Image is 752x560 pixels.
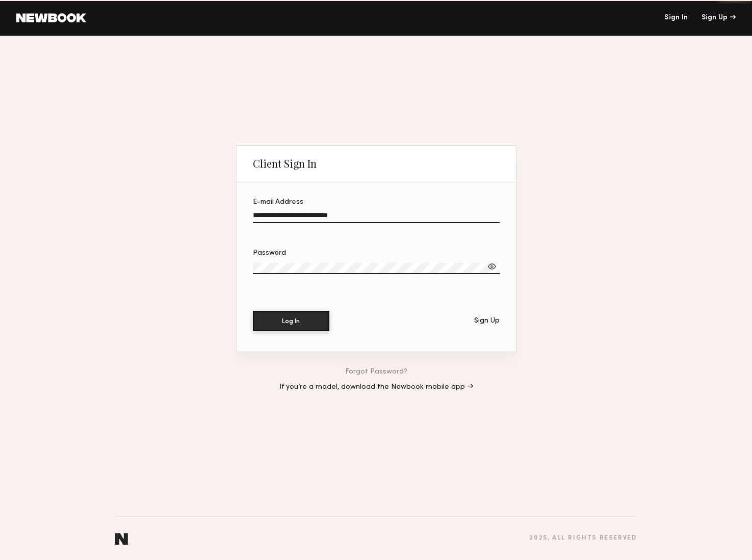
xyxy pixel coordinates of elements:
[253,157,317,170] div: Client Sign In
[253,263,500,274] input: Password
[702,14,736,21] div: Sign Up
[253,250,500,257] div: Password
[253,211,500,223] input: E-mail Address
[345,368,407,376] a: Forgot Password?
[664,14,688,21] a: Sign In
[279,384,473,391] a: If you’re a model, download the Newbook mobile app →
[253,199,500,206] div: E-mail Address
[253,311,329,331] button: Log In
[529,535,637,542] div: 2025 , all rights reserved
[474,317,500,325] div: Sign Up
